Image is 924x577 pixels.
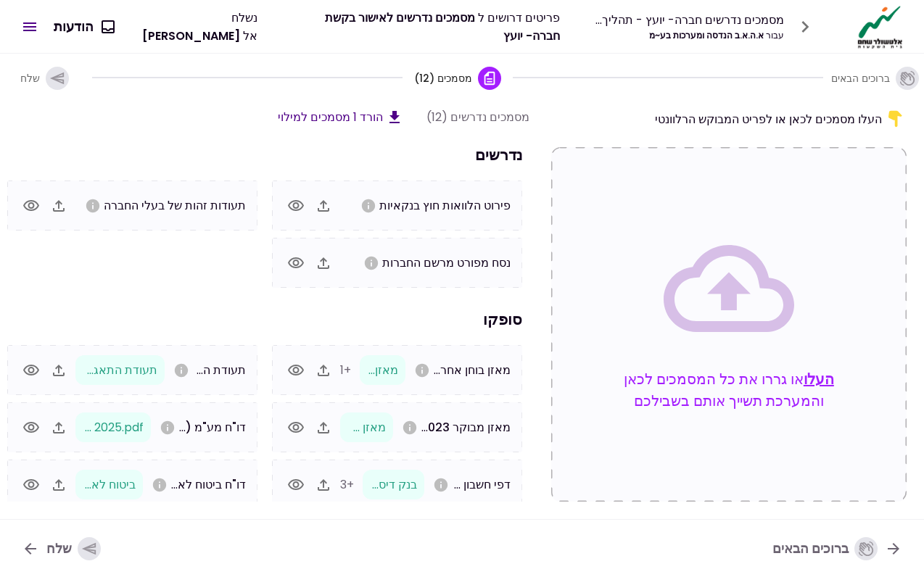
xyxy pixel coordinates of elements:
div: פריטים דרושים ל [291,9,560,45]
span: esna 2025.pdf [64,419,144,436]
span: +3 [340,476,354,493]
span: שלח [20,71,40,86]
span: ביטוח לאומי 2025.pdf [25,476,136,493]
button: מסמכים (12) [414,55,501,101]
button: ברוכים הבאים [761,530,914,568]
svg: אנא העלו תעודת התאגדות של החברה [173,362,189,378]
svg: אנא העלו דו"ח מע"מ (ESNA) משנת 2023 ועד היום [160,420,176,436]
div: נשלח אל [125,9,257,45]
span: ברוכים הבאים [831,71,890,86]
span: תעודת התאגדות [165,362,246,378]
span: מסמכים נדרשים לאישור בקשת חברה- יועץ [325,9,560,44]
svg: אנא העלו מאזן מבוקר לשנה 2023 [402,420,418,436]
span: תעודות זהות של בעלי החברה [104,197,246,214]
span: [PERSON_NAME] [142,28,240,44]
button: שלח [9,55,81,101]
button: הודעות [42,8,125,46]
span: מסמכים (12) [414,71,472,86]
svg: אנא העלו צילום תעודת זהות של כל בעלי מניות החברה (לת.ז. ביומטרית יש להעלות 2 צדדים) [85,198,101,214]
div: שלח [46,537,101,560]
div: ברוכים הבאים [772,537,878,560]
button: הורד 1 מסמכים למילוי [278,108,403,126]
span: עבור [766,29,784,41]
svg: אנא העלו טופס 102 משנת 2023 ועד היום [152,477,168,493]
span: +1 [340,362,351,378]
button: שלח [10,530,112,568]
span: פירוט הלוואות חוץ בנקאיות [379,197,511,214]
button: העלו [804,368,834,390]
span: תעודת התאגדות.pdf [54,362,157,378]
svg: אנא העלו פרוט הלוואות חוץ בנקאיות של החברה [360,198,376,214]
img: Logo [854,4,907,49]
p: או גררו את כל המסמכים לכאן והמערכת תשייך אותם בשבילכם [609,368,849,412]
div: מסמכים נדרשים חברה- יועץ - תהליך חברה [593,11,784,29]
div: העלו מסמכים לכאן או לפריט המבוקש הרלוונטי [551,108,907,130]
button: ברוכים הבאים [835,55,915,101]
svg: אנא העלו נסח חברה מפורט כולל שעבודים [363,255,379,271]
svg: במידה ונערכת הנהלת חשבונות כפולה בלבד [414,362,430,378]
div: א.ה.א.ב הנדסה ומערכות בע~מ [593,29,784,42]
span: נסח מפורט מרשם החברות [382,254,511,271]
svg: אנא העלו דפי חשבון ל3 חודשים האחרונים לכל החשבונות בנק [433,477,449,493]
div: מסמכים נדרשים (12) [426,108,529,126]
span: דו"ח מע"מ (ESNA) [151,419,246,436]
